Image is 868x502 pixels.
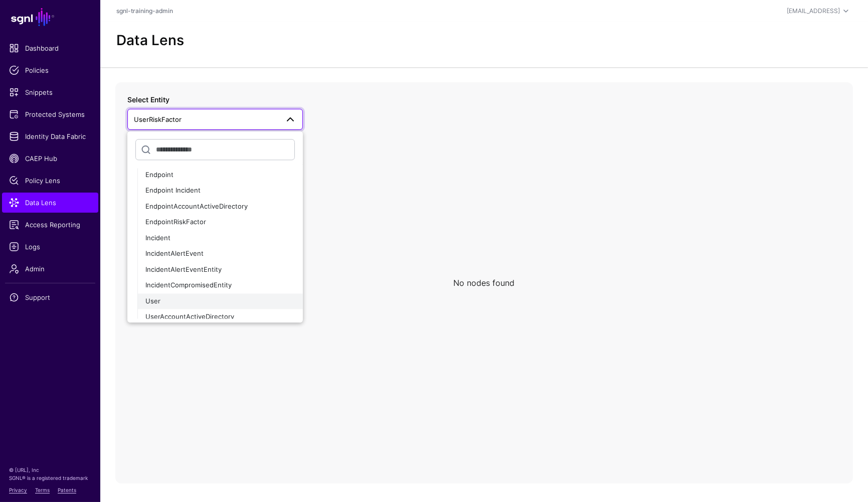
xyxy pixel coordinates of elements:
[145,234,170,242] span: Incident
[137,167,303,183] button: Endpoint
[2,171,98,191] a: Policy Lens
[2,193,98,213] a: Data Lens
[6,6,94,28] a: SGNL
[2,148,98,169] a: CAEP Hub
[9,220,91,230] span: Access Reporting
[137,262,303,278] button: IncidentAlertEventEntity
[145,187,201,195] span: Endpoint Incident
[9,87,91,97] span: Snippets
[137,278,303,294] button: IncidentCompromisedEntity
[787,7,840,16] div: [EMAIL_ADDRESS]
[145,313,234,321] span: UserAccountActiveDirectory
[2,237,98,257] a: Logs
[137,215,303,231] button: EndpointRiskFactor
[9,176,91,186] span: Policy Lens
[137,293,303,309] button: User
[9,292,91,302] span: Support
[9,242,91,252] span: Logs
[2,259,98,279] a: Admin
[137,183,303,199] button: Endpoint Incident
[9,65,91,75] span: Policies
[137,246,303,262] button: IncidentAlertEvent
[145,281,232,289] span: IncidentCompromisedEntity
[454,277,515,289] div: No nodes found
[9,474,91,482] p: SGNL® is a registered trademark
[137,199,303,215] button: EndpointAccountActiveDirectory
[9,487,27,493] a: Privacy
[145,265,222,273] span: IncidentAlertEventEntity
[9,198,91,208] span: Data Lens
[58,487,76,493] a: Patents
[2,215,98,235] a: Access Reporting
[2,60,98,80] a: Policies
[9,264,91,274] span: Admin
[35,487,50,493] a: Terms
[2,104,98,124] a: Protected Systems
[2,38,98,58] a: Dashboard
[9,466,91,474] p: © [URL], Inc
[9,131,91,141] span: Identity Data Fabric
[145,218,206,226] span: EndpointRiskFactor
[127,94,169,105] label: Select Entity
[145,297,160,305] span: User
[145,171,173,179] span: Endpoint
[145,250,204,258] span: IncidentAlertEvent
[9,109,91,119] span: Protected Systems
[116,32,184,49] h2: Data Lens
[2,82,98,102] a: Snippets
[116,7,173,15] a: sgnl-training-admin
[9,43,91,53] span: Dashboard
[145,202,248,210] span: EndpointAccountActiveDirectory
[9,153,91,163] span: CAEP Hub
[2,126,98,146] a: Identity Data Fabric
[137,230,303,246] button: Incident
[137,309,303,325] button: UserAccountActiveDirectory
[134,115,182,123] span: UserRiskFactor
